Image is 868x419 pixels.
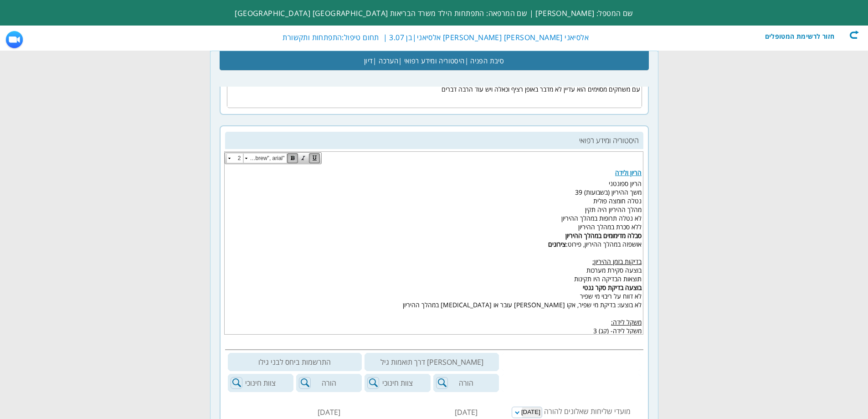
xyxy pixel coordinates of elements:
span: | תחום טיפול: [281,32,387,42]
img: ZoomMeetingIcon.png [5,30,24,50]
span: מועדי שליחות שאלונים להורה [544,406,631,416]
label: בן 3.07 [389,32,412,42]
div: חזור לרשימת המטופלים [754,30,859,39]
iframe: Rich text editor with ID ctl00_MainContent_ctl03_txt [227,75,642,107]
iframe: Rich text editor with ID ctl00_MainContent_ctl04_ctl00 [225,165,643,334]
span: אלסיאני [PERSON_NAME] [PERSON_NAME] אלסיאני [417,32,589,42]
a: צוות חינוכי [382,378,413,388]
h2: היסטוריה ומידע רפואי [225,132,643,149]
a: הורה [322,378,336,388]
label: התפתחות ותקשורת [282,32,342,42]
span: הערכה | [373,52,398,70]
span: שם המטפל: [PERSON_NAME] | שם המרפאה: התפתחות הילד משרד הבריאות [GEOGRAPHIC_DATA] [GEOGRAPHIC_DATA] [235,8,633,18]
a: Underline [309,153,320,164]
a: הורה [459,378,473,388]
a: Italic [298,153,309,164]
a: צוות חינוכי [245,378,276,388]
a: 2 [226,153,243,163]
span: היסטוריה ומידע רפואי | [398,52,464,70]
span: דיון [364,52,373,70]
td: תפקוד הילד על בסיס מדרגות התפתחות של הסולם ההתפתחותי - THIS [363,352,500,372]
a: "Open Sans Hebrew", arial [243,153,287,163]
div: | [190,30,589,45]
span: 2 [231,154,241,163]
a: Bold [287,153,298,164]
span: "Open Sans Hebrew", arial [248,154,285,163]
td: תפקוד הילד בתחומים שונים בהשוואה לבני גילו לפי דיווח הורה/גננת [226,352,364,372]
span: סיבת הפניה | [465,52,504,70]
